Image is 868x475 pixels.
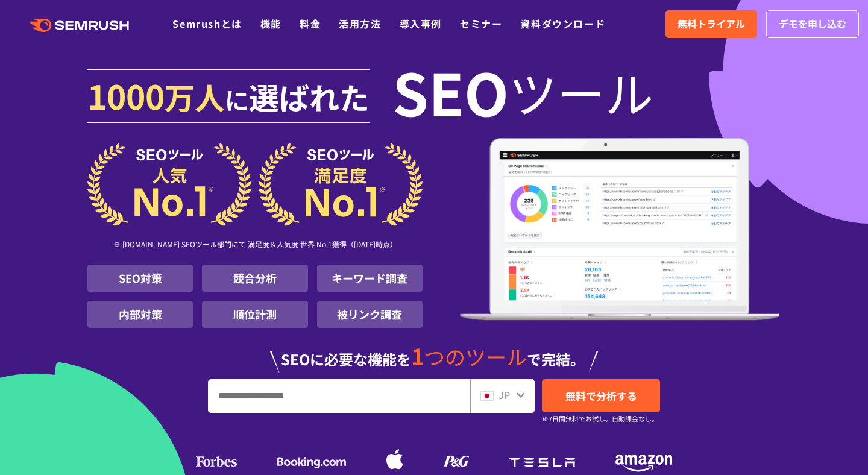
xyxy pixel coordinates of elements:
span: 万人 [165,75,225,118]
a: 資料ダウンロード [520,16,605,31]
li: 内部対策 [87,301,193,328]
input: URL、キーワードを入力してください [209,380,470,412]
a: 無料トライアル [665,10,757,38]
span: JP [498,388,510,402]
li: 競合分析 [202,265,307,292]
a: Semrushとは [172,16,242,31]
li: SEO対策 [87,265,193,292]
span: に [225,82,249,117]
span: ツール [509,68,653,116]
span: SEO [392,68,509,116]
a: 機能 [260,16,281,31]
a: 料金 [300,16,321,31]
a: デモを申し込む [766,10,859,38]
span: 1 [411,339,424,372]
div: SEOに必要な機能を [87,333,781,373]
div: ※ [DOMAIN_NAME] SEOツール部門にて 満足度＆人気度 世界 No.1獲得（[DATE]時点） [87,226,423,265]
span: 選ばれた [249,75,370,118]
a: セミナー [460,16,502,31]
a: 無料で分析する [542,379,660,412]
span: で完結。 [527,348,585,370]
span: つのツール [424,342,527,371]
a: 活用方法 [339,16,381,31]
span: デモを申し込む [779,16,846,32]
li: キーワード調査 [317,265,423,292]
a: 導入事例 [400,16,442,31]
li: 被リンク調査 [317,301,423,328]
li: 順位計測 [202,301,307,328]
span: 無料で分析する [565,388,637,403]
span: 無料トライアル [678,16,745,32]
small: ※7日間無料でお試し。自動課金なし。 [542,413,658,424]
span: 1000 [87,71,165,119]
